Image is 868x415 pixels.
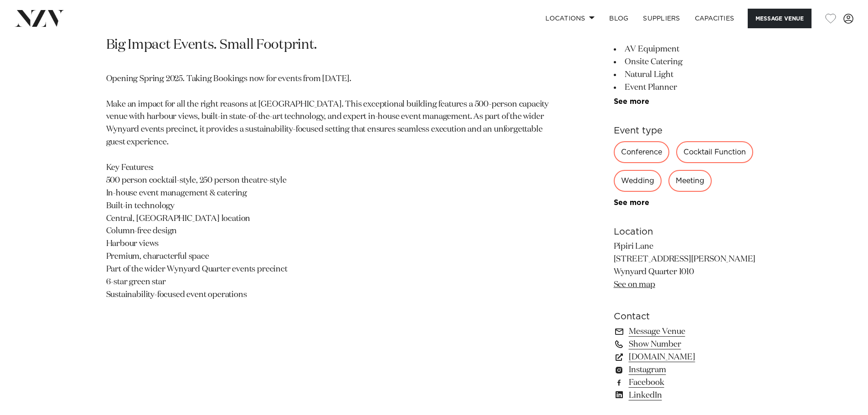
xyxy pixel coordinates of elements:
a: Facebook [614,376,762,389]
p: Pipiri Lane [STREET_ADDRESS][PERSON_NAME] Wynyard Quarter 1010 [614,241,762,292]
button: Message Venue [748,9,812,28]
li: AV Equipment [614,43,762,56]
h6: Event type [614,124,762,138]
a: Instagram [614,364,762,376]
a: BLOG [602,9,636,28]
a: Locations [538,9,602,28]
li: Event Planner [614,81,762,94]
a: SUPPLIERS [636,9,687,28]
a: Show Number [614,338,762,351]
p: Big Impact Events. Small Footprint. [106,36,549,55]
div: Conference [614,141,669,163]
div: Wedding [614,170,662,192]
a: See on map [614,281,655,289]
p: Opening Spring 2025. Taking Bookings now for events from [DATE]. Make an impact for all the right... [106,73,549,302]
div: Cocktail Function [676,141,753,163]
a: [DOMAIN_NAME] [614,351,762,364]
a: Message Venue [614,325,762,338]
h6: Contact [614,310,762,323]
div: Meeting [668,170,712,192]
li: Onsite Catering [614,56,762,68]
h6: Location [614,225,762,239]
img: nzv-logo.png [15,10,64,26]
li: Natural Light [614,68,762,81]
a: LinkedIn [614,389,762,402]
a: Capacities [688,9,742,28]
